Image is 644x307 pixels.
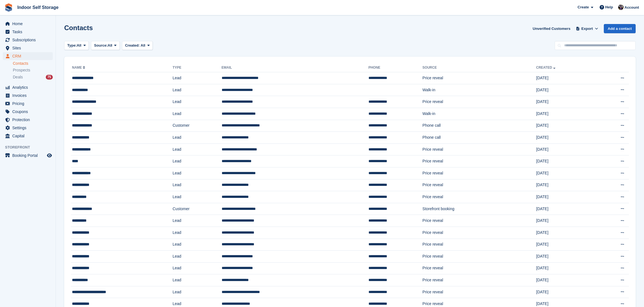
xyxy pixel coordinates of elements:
span: Pricing [12,100,46,107]
h1: Contacts [64,24,93,32]
a: Indoor Self Storage [15,3,61,12]
span: Type: [67,43,77,48]
td: [DATE] [536,143,595,155]
td: Phone call [422,132,536,144]
a: menu [3,28,53,36]
a: menu [3,124,53,132]
a: menu [3,132,53,140]
td: Lead [173,179,221,191]
a: Contacts [13,61,53,66]
a: menu [3,83,53,91]
td: Price reveal [422,239,536,251]
td: Lead [173,108,221,120]
span: Deals [13,75,23,80]
td: Storefront booking [422,203,536,215]
td: [DATE] [536,262,595,274]
td: Price reveal [422,215,536,227]
span: Export [581,26,593,32]
span: All [77,43,82,48]
th: Phone [368,63,423,72]
td: Price reveal [422,251,536,263]
span: Prospects [13,68,30,73]
td: [DATE] [536,203,595,215]
td: Price reveal [422,155,536,167]
td: Price reveal [422,96,536,108]
a: Unverified Customers [530,24,573,33]
td: Lead [173,239,221,251]
th: Email [222,63,368,72]
td: Lead [173,155,221,167]
td: Walk-in [422,108,536,120]
td: [DATE] [536,132,595,144]
th: Type [173,63,221,72]
span: All [141,43,145,47]
td: Lead [173,262,221,274]
td: Lead [173,143,221,155]
a: Name [72,66,86,69]
a: Created [536,66,557,69]
span: Booking Portal [12,152,46,159]
td: Lead [173,167,221,179]
div: 75 [46,75,53,80]
td: [DATE] [536,274,595,286]
td: [DATE] [536,167,595,179]
a: menu [3,36,53,44]
td: Price reveal [422,167,536,179]
a: Add a contact [604,24,636,33]
td: Price reveal [422,286,536,298]
td: Lead [173,251,221,263]
td: [DATE] [536,72,595,84]
td: [DATE] [536,239,595,251]
a: menu [3,100,53,107]
span: Create [578,4,589,10]
span: Help [605,4,613,10]
td: Price reveal [422,274,536,286]
span: Created: [125,43,140,47]
td: Price reveal [422,143,536,155]
span: Settings [12,124,46,132]
td: Lead [173,72,221,84]
span: Source: [94,43,107,48]
a: menu [3,52,53,60]
td: [DATE] [536,191,595,203]
a: menu [3,20,53,28]
td: [DATE] [536,108,595,120]
td: Lead [173,191,221,203]
button: Export [575,24,599,33]
td: Customer [173,120,221,132]
td: [DATE] [536,251,595,263]
td: Lead [173,215,221,227]
span: Home [12,20,46,28]
a: Prospects [13,67,53,73]
td: Price reveal [422,262,536,274]
td: [DATE] [536,155,595,167]
a: menu [3,116,53,124]
td: Price reveal [422,72,536,84]
td: [DATE] [536,215,595,227]
td: Price reveal [422,179,536,191]
span: Tasks [12,28,46,36]
span: Storefront [5,145,56,150]
a: menu [3,108,53,116]
td: Lead [173,132,221,144]
td: [DATE] [536,84,595,96]
td: Lead [173,96,221,108]
td: [DATE] [536,96,595,108]
td: [DATE] [536,227,595,239]
img: Sandra Pomeroy [618,4,624,10]
span: Sites [12,44,46,52]
td: Lead [173,84,221,96]
img: stora-icon-8386f47178a22dfd0bd8f6a31ec36ba5ce8667c1dd55bd0f319d3a0aa187defe.svg [4,3,13,12]
span: Account [624,5,639,10]
td: Price reveal [422,227,536,239]
td: Phone call [422,120,536,132]
a: Preview store [46,152,53,159]
button: Type: All [64,41,89,50]
span: Invoices [12,92,46,99]
td: [DATE] [536,286,595,298]
span: Subscriptions [12,36,46,44]
button: Created: All [122,41,153,50]
td: [DATE] [536,179,595,191]
td: Customer [173,203,221,215]
span: Analytics [12,83,46,91]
